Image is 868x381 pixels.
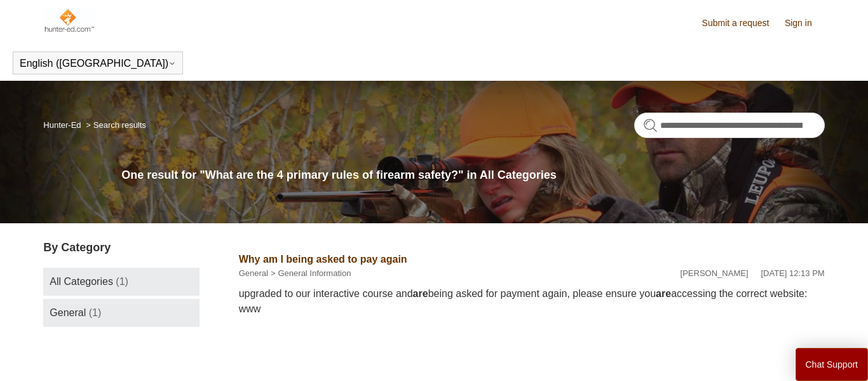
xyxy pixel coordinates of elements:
[239,286,825,317] div: upgraded to our interactive course and being asked for payment again, please ensure you accessing...
[278,268,351,278] a: General Information
[761,268,825,278] time: 04/08/2025, 12:13
[681,267,749,280] li: [PERSON_NAME]
[20,58,176,69] button: English ([GEOGRAPHIC_DATA])
[239,254,407,265] a: Why am I being asked to pay again
[116,276,128,287] span: (1)
[239,267,268,280] li: General
[89,307,102,318] span: (1)
[785,17,825,30] a: Sign in
[43,8,95,33] img: Hunter-Ed Help Center home page
[50,276,113,287] span: All Categories
[43,239,200,256] h3: By Category
[43,120,83,130] li: Hunter-Ed
[656,288,671,299] em: are
[121,167,824,184] h1: One result for "What are the 4 primary rules of firearm safety?" in All Categories
[43,268,200,296] a: All Categories (1)
[702,17,782,30] a: Submit a request
[50,307,86,318] span: General
[43,120,81,130] a: Hunter-Ed
[413,288,428,299] em: are
[239,268,268,278] a: General
[634,113,825,138] input: Search
[83,120,146,130] li: Search results
[43,299,200,327] a: General (1)
[268,267,351,280] li: General Information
